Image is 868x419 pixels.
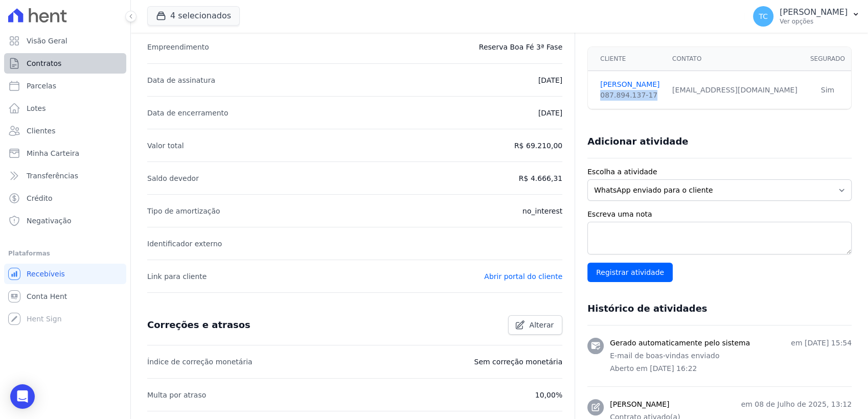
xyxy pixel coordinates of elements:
[4,121,126,141] a: Clientes
[147,238,222,250] p: Identificador externo
[27,269,65,279] span: Recebíveis
[10,384,35,409] div: Open Intercom Messenger
[508,315,562,335] a: Alterar
[610,363,852,374] p: Aberto em [DATE] 16:22
[147,139,184,152] p: Valor total
[610,338,750,348] h3: Gerado automaticamente pelo sistema
[529,320,554,330] span: Alterar
[147,172,199,184] p: Saldo devedor
[27,126,55,136] span: Clientes
[588,47,666,71] th: Cliente
[672,85,798,96] div: [EMAIL_ADDRESS][DOMAIN_NAME]
[27,103,46,113] span: Lotes
[147,74,215,86] p: Data de assinatura
[4,211,126,231] a: Negativação
[804,71,851,109] td: Sim
[27,81,56,91] span: Parcelas
[535,389,562,401] p: 10,00%
[27,58,61,68] span: Contratos
[147,205,220,217] p: Tipo de amortização
[147,270,207,283] p: Link para cliente
[791,338,852,348] p: em [DATE] 15:54
[600,90,660,101] div: 087.894.137-17
[745,2,868,31] button: TC [PERSON_NAME] Ver opções
[4,188,126,208] a: Crédito
[4,286,126,307] a: Conta Hent
[666,47,804,71] th: Contato
[519,172,562,184] p: R$ 4.666,31
[4,143,126,164] a: Minha Carteira
[4,31,126,51] a: Visão Geral
[587,135,688,148] h3: Adicionar atividade
[147,41,209,53] p: Empreendimento
[741,399,852,410] p: em 08 de Julho de 2025, 13:12
[587,302,707,315] h3: Histórico de atividades
[587,167,852,177] label: Escolha a atividade
[484,272,562,281] a: Abrir portal do cliente
[147,356,253,368] p: Índice de correção monetária
[4,264,126,284] a: Recebíveis
[8,247,122,260] div: Plataformas
[4,98,126,119] a: Lotes
[147,6,240,26] button: 4 selecionados
[610,351,852,361] p: E-mail de boas-vindas enviado
[759,13,768,20] span: TC
[600,79,660,90] a: [PERSON_NAME]
[147,319,250,331] h3: Correções e atrasos
[479,41,562,53] p: Reserva Boa Fé 3ª Fase
[587,263,673,282] input: Registrar atividade
[610,399,669,410] h3: [PERSON_NAME]
[474,356,562,368] p: Sem correção monetária
[4,76,126,96] a: Parcelas
[27,148,79,158] span: Minha Carteira
[27,36,67,46] span: Visão Geral
[4,53,126,74] a: Contratos
[27,216,72,226] span: Negativação
[27,171,78,181] span: Transferências
[538,74,562,86] p: [DATE]
[4,166,126,186] a: Transferências
[27,291,67,301] span: Conta Hent
[27,193,53,203] span: Crédito
[538,107,562,119] p: [DATE]
[780,7,848,17] p: [PERSON_NAME]
[522,205,562,217] p: no_interest
[587,209,852,220] label: Escreva uma nota
[804,47,851,71] th: Segurado
[147,107,229,119] p: Data de encerramento
[147,389,206,401] p: Multa por atraso
[780,17,848,26] p: Ver opções
[514,139,562,152] p: R$ 69.210,00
